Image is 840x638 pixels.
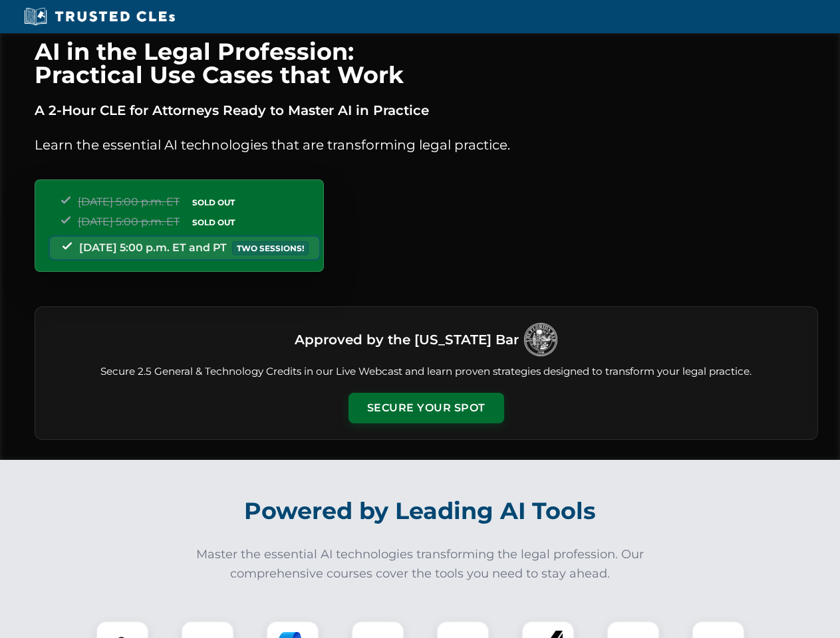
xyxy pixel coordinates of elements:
button: Secure Your Spot [349,393,504,423]
span: SOLD OUT [188,215,239,229]
p: Learn the essential AI technologies that are transforming legal practice. [35,134,818,156]
span: SOLD OUT [188,195,239,209]
p: Master the essential AI technologies transforming the legal profession. Our comprehensive courses... [188,545,653,584]
span: [DATE] 5:00 p.m. ET [78,195,180,208]
h3: Approved by the [US_STATE] Bar [295,328,519,352]
p: A 2-Hour CLE for Attorneys Ready to Master AI in Practice [35,100,818,121]
p: Secure 2.5 General & Technology Credits in our Live Webcast and learn proven strategies designed ... [51,364,801,379]
span: [DATE] 5:00 p.m. ET [78,215,180,228]
img: Trusted CLEs [20,7,179,27]
h2: Powered by Leading AI Tools [52,488,789,534]
h1: AI in the Legal Profession: Practical Use Cases that Work [35,40,818,86]
img: Logo [524,323,557,356]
